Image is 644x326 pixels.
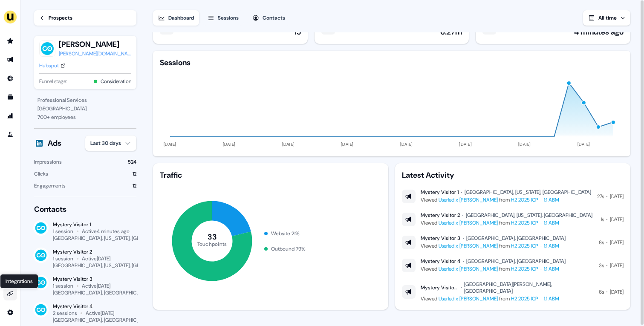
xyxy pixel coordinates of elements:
[59,39,131,49] button: [PERSON_NAME]
[599,261,604,270] div: 3s
[53,262,181,269] div: [GEOGRAPHIC_DATA], [US_STATE], [GEOGRAPHIC_DATA]
[218,14,239,22] div: Sessions
[133,182,136,190] div: 12
[421,196,591,204] div: Viewed from
[578,141,590,147] tspan: [DATE]
[271,229,300,238] div: Website 21 %
[400,141,413,147] tspan: [DATE]
[465,189,591,196] div: [GEOGRAPHIC_DATA], [US_STATE], [GEOGRAPHIC_DATA]
[39,77,67,86] span: Funnel stage:
[421,242,566,250] div: Viewed from
[53,310,77,317] div: 2 sessions
[153,10,199,26] button: Dashboard
[341,141,354,147] tspan: [DATE]
[3,109,17,123] a: Go to attribution
[34,158,62,166] div: Impressions
[599,238,604,247] div: 8s
[421,265,566,273] div: Viewed from
[82,255,110,262] div: Active [DATE]
[164,141,176,147] tspan: [DATE]
[511,196,559,203] a: H2 2025 ICP - 1:1 ABM
[271,245,306,253] div: Outbound 79 %
[421,219,592,227] div: Viewed from
[610,288,624,296] div: [DATE]
[597,192,604,201] div: 27s
[598,14,617,21] span: All time
[421,235,460,242] div: Mystery Visitor 3
[39,61,66,70] a: Hubspot
[53,303,136,310] div: Mystery Visitor 4
[223,141,236,147] tspan: [DATE]
[610,215,624,224] div: [DATE]
[101,77,131,86] button: Consideration
[168,14,194,22] div: Dashboard
[53,235,181,242] div: [GEOGRAPHIC_DATA], [US_STATE], [GEOGRAPHIC_DATA]
[610,238,624,247] div: [DATE]
[466,235,566,242] div: [GEOGRAPHIC_DATA], [GEOGRAPHIC_DATA]
[160,170,381,180] div: Traffic
[439,242,498,249] a: Userled x [PERSON_NAME]
[133,170,136,178] div: 12
[208,232,217,242] tspan: 33
[421,258,460,265] div: Mystery Visitor 4
[439,265,498,272] a: Userled x [PERSON_NAME]
[439,295,498,302] a: Userled x [PERSON_NAME]
[85,136,136,151] button: Last 30 days
[3,90,17,104] a: Go to templates
[459,141,472,147] tspan: [DATE]
[3,53,17,66] a: Go to outbound experience
[439,196,498,203] a: Userled x [PERSON_NAME]
[53,228,73,235] div: 1 session
[82,283,110,289] div: Active [DATE]
[53,248,136,255] div: Mystery Visitor 2
[3,72,17,85] a: Go to Inbound
[34,182,66,190] div: Engagements
[53,276,136,283] div: Mystery Visitor 3
[3,128,17,141] a: Go to experiments
[464,281,594,294] div: [GEOGRAPHIC_DATA][PERSON_NAME], [GEOGRAPHIC_DATA]
[247,10,290,26] button: Contacts
[466,212,592,219] div: [GEOGRAPHIC_DATA], [US_STATE], [GEOGRAPHIC_DATA]
[421,294,594,303] div: Viewed from
[610,192,624,201] div: [DATE]
[511,265,559,272] a: H2 2025 ICP - 1:1 ABM
[511,295,559,302] a: H2 2025 ICP - 1:1 ABM
[53,221,136,228] div: Mystery Visitor 1
[34,204,136,214] div: Contacts
[511,242,559,249] a: H2 2025 ICP - 1:1 ABM
[38,113,133,121] div: 700 + employees
[402,170,624,180] div: Latest Activity
[263,14,285,22] div: Contacts
[282,141,295,147] tspan: [DATE]
[3,34,17,48] a: Go to prospects
[421,284,458,291] div: Mystery Visitor 5
[197,240,227,247] tspan: Touchpoints
[610,261,624,270] div: [DATE]
[601,215,604,224] div: 1s
[583,10,630,26] button: All time
[34,170,48,178] div: Clicks
[39,61,59,70] div: Hubspot
[3,306,17,319] a: Go to integrations
[511,219,559,226] a: H2 2025 ICP - 1:1 ABM
[466,258,566,265] div: [GEOGRAPHIC_DATA], [GEOGRAPHIC_DATA]
[82,228,130,235] div: Active 4 minutes ago
[38,104,133,113] div: [GEOGRAPHIC_DATA]
[599,288,604,296] div: 6s
[38,96,133,104] div: Professional Services
[53,283,73,289] div: 1 session
[128,158,136,166] div: 524
[86,310,114,317] div: Active [DATE]
[48,138,61,148] div: Ads
[49,14,72,22] div: Prospects
[53,255,73,262] div: 1 session
[202,10,244,26] button: Sessions
[518,141,531,147] tspan: [DATE]
[59,49,131,58] a: [PERSON_NAME][DOMAIN_NAME]
[439,219,498,226] a: Userled x [PERSON_NAME]
[53,317,153,323] div: [GEOGRAPHIC_DATA], [GEOGRAPHIC_DATA]
[421,212,460,219] div: Mystery Visitor 2
[53,289,153,296] div: [GEOGRAPHIC_DATA], [GEOGRAPHIC_DATA]
[3,287,17,300] a: Go to integrations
